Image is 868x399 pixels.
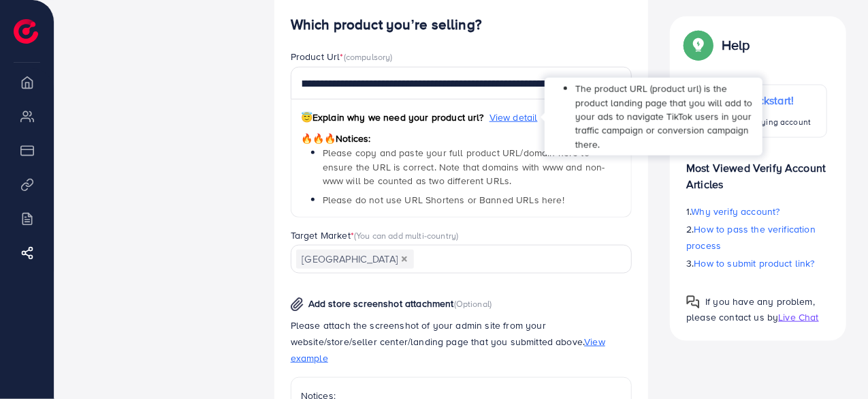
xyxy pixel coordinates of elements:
span: How to submit product link? [694,256,815,270]
p: 1. [686,203,827,220]
img: Popup guide [686,295,700,309]
span: Please copy and paste your full product URL/domain here to ensure the URL is correct. Note that d... [323,146,605,188]
label: Target Market [291,228,459,242]
button: Deselect Pakistan [401,256,408,263]
p: Please attach the screenshot of your admin site from your website/store/seller center/landing pag... [291,317,632,366]
label: Product Url [291,50,393,63]
span: View detail [489,110,538,124]
span: (Optional) [454,297,492,310]
span: How to pass the verification process [686,222,816,252]
p: Help [722,37,750,53]
span: Please do not use URL Shortens or Banned URLs here! [323,193,564,207]
p: 2. [686,221,827,254]
iframe: Chat [810,338,858,389]
input: Search for option [415,249,615,270]
img: img [291,297,304,312]
span: Why verify account? [692,205,780,218]
span: Add store screenshot attachment [308,297,454,310]
span: If you have any problem, please contact us by [686,295,815,324]
span: View example [291,335,605,365]
span: (You can add multi-country) [354,229,458,241]
span: Live Chat [778,310,818,324]
span: 🔥🔥🔥 [301,132,336,145]
h4: Which product you’re selling? [291,16,632,33]
span: Notices: [301,132,371,145]
span: 😇 [301,110,312,124]
img: logo [14,19,38,44]
img: Popup guide [686,33,711,57]
span: (compulsory) [344,50,393,63]
p: 3. [686,255,827,271]
p: Most Viewed Verify Account Articles [686,149,827,192]
span: [GEOGRAPHIC_DATA] [296,250,414,269]
span: The product URL (product url) is the product landing page that you will add to your ads to naviga... [575,82,752,151]
div: Search for option [291,245,632,273]
span: Explain why we need your product url? [301,110,484,124]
